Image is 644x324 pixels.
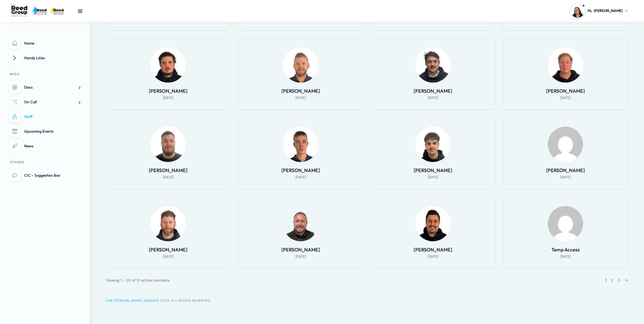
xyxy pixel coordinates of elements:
span: 1 [605,278,607,283]
a: [PERSON_NAME] [546,167,585,173]
span: [DATE] [296,253,306,260]
span: [DATE] [428,174,438,180]
img: Profile Photo [283,127,318,162]
img: Profile Photo [548,47,583,83]
a: [PERSON_NAME] [414,247,452,253]
span: [DATE] [560,253,571,260]
img: Profile picture of Carmen Montalto [571,4,585,18]
a: The [PERSON_NAME] Group [106,298,156,303]
img: Profile Photo [283,47,318,83]
span: [DATE] [296,174,306,180]
a: [PERSON_NAME] [281,247,320,253]
span: [DATE] [296,95,306,101]
a: [PERSON_NAME] [414,167,452,173]
span: [DATE] [163,253,173,260]
img: Profile Photo [415,206,451,241]
a: Profile picture of Carmen MontaltoHi,[PERSON_NAME] [571,4,628,18]
img: Profile Photo [150,127,186,162]
span: [DATE] [560,174,571,180]
a: → [625,278,628,283]
span: [DATE] [560,95,571,101]
div: © 2025. All Rights Reserved. [106,297,628,304]
a: 2 [611,278,613,283]
img: Profile Photo [548,206,583,241]
img: Profile Photo [548,127,583,162]
img: Profile Photo [415,47,451,83]
span: [DATE] [428,95,438,101]
a: [PERSON_NAME] [149,88,187,94]
span: [PERSON_NAME] [594,8,623,14]
span: [DATE] [163,95,173,101]
a: [PERSON_NAME] [281,167,320,173]
img: Profile Photo [150,47,186,83]
img: Profile Photo [150,206,186,241]
img: Profile Photo [283,206,318,241]
span: [DATE] [428,253,438,260]
a: Temp Access [551,247,580,253]
a: [PERSON_NAME] [414,88,452,94]
a: [PERSON_NAME] [546,88,585,94]
a: [PERSON_NAME] [281,88,320,94]
a: [PERSON_NAME] [149,167,187,173]
span: [DATE] [163,174,173,180]
div: Viewing 1 - 20 of 51 active members [106,277,169,283]
span: Hi, [588,8,592,14]
img: Profile Photo [415,127,451,162]
a: [PERSON_NAME] [149,247,187,253]
a: 3 [618,278,620,283]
